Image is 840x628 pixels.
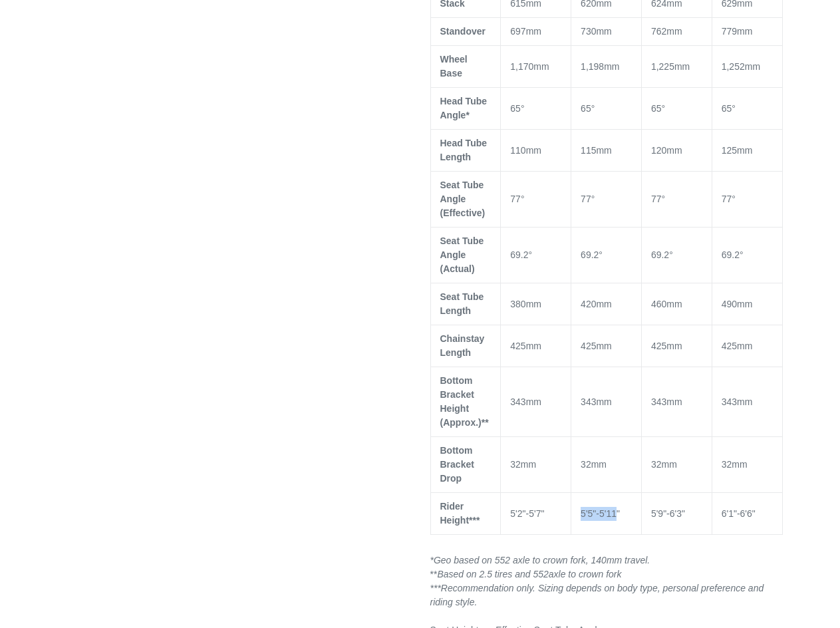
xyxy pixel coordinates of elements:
[571,283,642,325] td: 420mm
[591,194,595,204] span: °
[712,130,782,172] td: 125mm
[641,325,712,367] td: 425mm
[712,18,782,46] td: 779mm
[501,172,571,228] td: 77
[501,88,571,130] td: 65
[641,130,712,172] td: 120mm
[501,283,571,325] td: 380mm
[641,283,712,325] td: 460mm
[501,325,571,367] td: 425mm
[712,437,782,493] td: 32mm
[513,555,650,565] span: axle to crown fork, 140mm travel.
[501,18,571,46] td: 697mm
[732,103,736,114] span: °
[712,172,782,228] td: 77
[501,130,571,172] td: 110mm
[430,583,764,607] span: ***Recommendation only. Sizing depends on body type, personal preference and riding style.
[440,235,484,274] span: Seat Tube Angle (Actual)
[440,138,488,162] span: Head Tube Length
[501,228,571,283] td: 69.2
[501,367,571,437] td: 343mm
[571,437,642,493] td: 32mm
[571,46,642,88] td: 1,198mm
[549,569,622,579] span: axle to crown fork
[440,291,484,316] span: Seat Tube Length
[440,54,468,78] span: Wheel Base
[591,103,595,114] span: °
[641,437,712,493] td: 32mm
[571,130,642,172] td: 115mm
[571,325,642,367] td: 425mm
[571,88,642,130] td: 65
[501,46,571,88] td: 1,170mm
[529,249,533,260] span: °
[495,555,510,565] span: 552
[501,437,571,493] td: 32mm
[661,194,665,204] span: °
[641,18,712,46] td: 762mm
[712,283,782,325] td: 490mm
[732,194,736,204] span: °
[571,18,642,46] td: 730mm
[712,46,782,88] td: 1,252mm
[571,367,642,437] td: 343mm
[641,493,712,535] td: 5'9"-6'3"
[430,555,495,565] span: *Geo based on
[571,228,642,283] td: 69.2
[712,367,782,437] td: 343mm
[712,228,782,283] td: 69.2
[641,88,712,130] td: 65
[571,493,642,535] td: 5'5"-5'11"
[712,493,782,535] td: 6'1"-6'6"
[437,569,548,579] i: Based on 2.5 tires and
[440,180,486,218] span: Seat Tube Angle (Effective)
[440,445,474,484] span: Bottom Bracket Drop
[440,501,480,526] span: Rider Height***
[599,249,603,260] span: °
[641,367,712,437] td: 343mm
[501,493,571,535] td: 5'2"-5'7"
[533,569,548,579] span: 552
[440,26,486,37] span: Standover
[571,172,642,228] td: 77
[661,103,665,114] span: °
[641,172,712,228] td: 77
[440,333,485,358] span: Chainstay Length
[440,96,488,120] span: Head Tube Angle*
[440,375,489,428] span: Bottom Bracket Height (Approx.)**
[521,103,525,114] span: °
[712,88,782,130] td: 65
[521,194,525,204] span: °
[740,249,744,260] span: °
[641,228,712,283] td: 69.2
[669,249,673,260] span: °
[641,46,712,88] td: 1,225mm
[712,325,782,367] td: 425mm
